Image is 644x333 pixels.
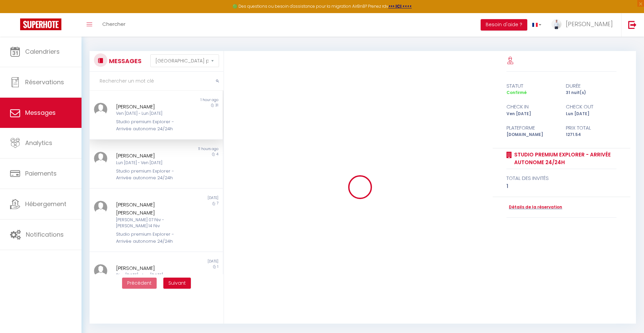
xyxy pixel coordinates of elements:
[156,97,222,103] div: 1 hour ago
[512,151,616,166] a: Studio premium Explorer - Arrivée autonome 24/24h
[561,103,621,111] div: check out
[502,82,561,90] div: statut
[551,19,561,30] img: ...
[94,152,107,165] img: ...
[25,200,66,208] span: Hébergement
[25,108,56,117] span: Messages
[94,264,107,278] img: ...
[502,111,561,117] div: Ven [DATE]
[25,78,64,86] span: Réservations
[506,90,527,95] span: Confirmé
[116,272,185,279] div: Dim [DATE] - Lun [DATE]
[502,103,561,111] div: check in
[628,20,637,29] img: logout
[94,103,107,116] img: ...
[116,231,185,245] div: Studio premium Explorer - Arrivée autonome 24/24h
[116,217,185,230] div: [PERSON_NAME] 07 Fév - [PERSON_NAME] 14 Fév
[163,278,191,289] button: Next
[116,201,185,217] div: [PERSON_NAME] [PERSON_NAME]
[25,139,52,147] span: Analytics
[156,146,222,152] div: 11 hours ago
[122,278,157,289] button: Previous
[156,195,222,201] div: [DATE]
[116,110,185,117] div: Ven [DATE] - Lun [DATE]
[116,160,185,166] div: Lun [DATE] - Ven [DATE]
[156,259,222,264] div: [DATE]
[90,72,223,91] input: Rechercher un mot clé
[116,264,185,272] div: [PERSON_NAME]
[217,264,218,269] span: 1
[215,103,218,108] span: 31
[561,111,621,117] div: Lun [DATE]
[127,280,152,286] span: Précédent
[546,13,621,37] a: ... [PERSON_NAME]
[168,280,186,286] span: Suivant
[97,13,130,37] a: Chercher
[116,152,185,160] div: [PERSON_NAME]
[116,118,185,132] div: Studio premium Explorer - Arrivée autonome 24/24h
[506,204,562,210] a: Détails de la réservation
[25,47,60,56] span: Calendriers
[561,90,621,96] div: 31 nuit(s)
[216,152,218,157] span: 4
[502,124,561,132] div: Plateforme
[561,132,621,138] div: 1271.54
[20,18,61,30] img: Super Booking
[25,169,57,178] span: Paiements
[107,53,142,68] h3: MESSAGES
[506,182,616,190] div: 1
[217,201,218,206] span: 7
[26,230,64,239] span: Notifications
[102,20,125,28] span: Chercher
[94,201,107,214] img: ...
[506,174,616,182] div: total des invités
[116,103,185,111] div: [PERSON_NAME]
[566,20,613,28] span: [PERSON_NAME]
[561,82,621,90] div: durée
[561,124,621,132] div: Prix total
[116,168,185,182] div: Studio premium Explorer - Arrivée autonome 24/24h
[502,132,561,138] div: [DOMAIN_NAME]
[481,19,527,31] button: Besoin d'aide ?
[388,3,412,9] a: >>> ICI <<<<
